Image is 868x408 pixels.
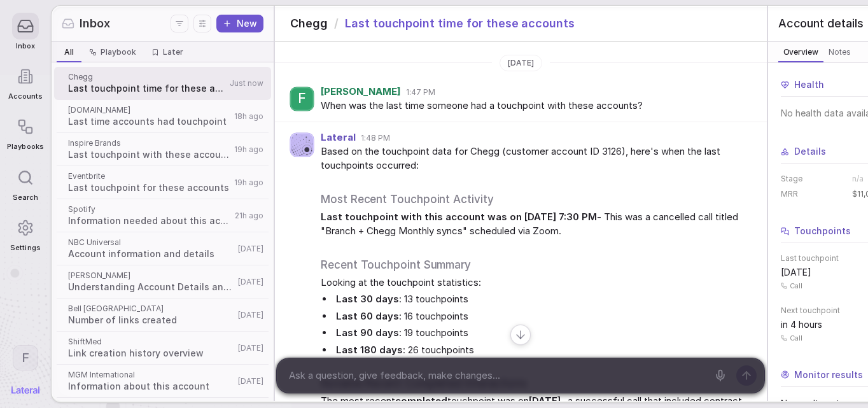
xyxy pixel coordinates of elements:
[7,143,43,151] span: Playbooks
[68,138,230,148] span: Inspire Brands
[321,132,356,143] span: Lateral
[68,237,234,248] span: NBC Universal
[234,178,263,188] span: 19h ago
[781,174,844,184] dt: Stage
[11,386,39,394] img: Lateral
[234,144,263,155] span: 19h ago
[238,277,263,287] span: [DATE]
[8,92,43,101] span: Accounts
[321,144,746,173] span: Based on the touchpoint data for Chegg (customer account ID 3126), here's when the last touchpoin...
[68,82,226,95] span: Last touchpoint time for these accounts
[54,199,271,232] a: SpotifyInformation needed about this account21h ago
[54,365,271,398] a: MGM InternationalInformation about this account[DATE]
[778,15,864,32] span: Account details
[852,174,864,184] span: n/a
[68,105,230,115] span: [DOMAIN_NAME]
[171,15,188,32] button: Filters
[68,347,234,360] span: Link creation history overview
[7,57,43,107] a: Accounts
[781,318,822,331] span: in 4 hours
[68,215,231,227] span: Information needed about this account
[290,133,314,157] img: Agent avatar
[54,67,271,100] a: CheggLast touchpoint time for these accountsJust now
[794,145,826,158] span: Details
[230,78,263,88] span: Just now
[68,380,234,393] span: Information about this account
[508,58,534,68] span: [DATE]
[321,99,746,113] span: When was the last time someone had a touchpoint with these accounts?
[238,376,263,386] span: [DATE]
[790,281,802,290] span: Call
[781,189,844,199] dt: MRR
[321,87,401,97] span: [PERSON_NAME]
[7,6,43,57] a: Inbox
[781,46,821,59] span: Overview
[238,310,263,320] span: [DATE]
[336,344,403,356] strong: Last 180 days
[298,90,306,107] span: F
[163,47,183,57] span: Later
[529,395,561,407] strong: [DATE]
[333,292,746,307] li: : 13 touchpoints
[794,369,863,381] span: Monitor results
[68,248,234,260] span: Account information and details
[361,133,390,143] span: 1:48 PM
[234,111,263,122] span: 18h ago
[235,211,263,221] span: 21h ago
[345,15,575,32] span: Last touchpoint time for these accounts
[16,42,35,50] span: Inbox
[333,309,746,324] li: : 16 touchpoints
[10,244,40,252] span: Settings
[321,191,746,208] h2: Most Recent Touchpoint Activity
[216,15,263,32] button: New thread
[68,271,234,281] span: [PERSON_NAME]
[68,370,234,380] span: MGM International
[54,166,271,199] a: EventbriteLast touchpoint for these accounts19h ago
[68,314,234,327] span: Number of links created
[22,349,29,366] span: F
[395,395,447,407] strong: completed
[794,78,824,91] span: Health
[336,293,399,305] strong: Last 30 days
[68,204,231,215] span: Spotify
[238,343,263,353] span: [DATE]
[101,47,136,57] span: Playbook
[68,304,234,314] span: Bell [GEOGRAPHIC_DATA]
[790,334,802,342] span: Call
[336,310,399,322] strong: Last 60 days
[321,210,746,239] span: - This was a cancelled call titled "Branch + Chegg Monthly syncs" scheduled via Zoom.
[68,115,230,128] span: Last time accounts had touchpoint
[68,181,230,194] span: Last touchpoint for these accounts
[68,148,230,161] span: Last touchpoint with these accounts
[13,193,38,202] span: Search
[238,244,263,254] span: [DATE]
[64,47,74,57] span: All
[54,332,271,365] a: ShiftMedLink creation history overview[DATE]
[336,327,399,339] strong: Last 90 days
[333,343,746,358] li: : 26 touchpoints
[321,211,597,223] strong: Last touchpoint with this account was on [DATE] 7:30 PM
[290,15,328,32] span: Chegg
[321,276,746,290] span: Looking at the touchpoint statistics:
[781,266,811,279] span: [DATE]
[68,72,226,82] span: Chegg
[333,326,746,341] li: : 19 touchpoints
[68,281,234,293] span: Understanding Account Details and Requirements
[54,299,271,332] a: Bell [GEOGRAPHIC_DATA]Number of links created[DATE]
[826,46,853,59] span: Notes
[193,15,211,32] button: Display settings
[54,232,271,265] a: NBC UniversalAccount information and details[DATE]
[406,87,435,97] span: 1:47 PM
[80,15,110,32] span: Inbox
[321,257,746,273] h2: Recent Touchpoint Summary
[54,133,271,166] a: Inspire BrandsLast touchpoint with these accounts19h ago
[7,107,43,157] a: Playbooks
[68,337,234,347] span: ShiftMed
[334,15,339,32] span: /
[54,100,271,133] a: [DOMAIN_NAME]Last time accounts had touchpoint18h ago
[7,208,43,258] a: Settings
[68,171,230,181] span: Eventbrite
[794,225,851,237] span: Touchpoints
[54,265,271,299] a: [PERSON_NAME]Understanding Account Details and Requirements[DATE]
